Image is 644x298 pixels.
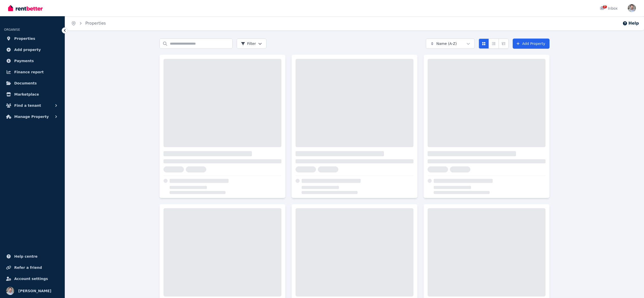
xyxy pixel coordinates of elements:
[18,288,51,294] span: [PERSON_NAME]
[436,41,457,46] span: Name (A-Z)
[14,80,37,86] span: Documents
[513,39,550,49] a: Add Property
[4,67,61,77] a: Finance report
[241,41,256,46] span: Filter
[4,28,20,31] span: ORGANISE
[479,39,489,49] button: Card view
[4,100,61,111] button: Find a tenant
[426,39,475,49] button: Name (A-Z)
[4,251,61,261] a: Help centre
[14,114,49,120] span: Manage Property
[4,78,61,88] a: Documents
[65,16,112,30] nav: Breadcrumb
[14,91,39,97] span: Marketplace
[600,6,618,11] div: Inbox
[14,276,48,282] span: Account settings
[14,58,34,64] span: Payments
[14,69,44,75] span: Finance report
[6,287,14,295] img: Samuel Shepherd
[479,39,509,49] div: View options
[14,36,35,42] span: Properties
[4,112,61,122] button: Manage Property
[489,39,499,49] button: Compact list view
[8,4,43,12] img: RentBetter
[14,253,38,259] span: Help centre
[4,274,61,284] a: Account settings
[14,265,42,271] span: Refer a friend
[498,39,509,49] button: Expanded list view
[628,4,636,12] img: Samuel Shepherd
[4,56,61,66] a: Payments
[622,20,639,26] button: Help
[85,21,106,26] a: Properties
[4,33,61,44] a: Properties
[14,102,41,109] span: Find a tenant
[603,5,607,8] span: 7
[4,89,61,99] a: Marketplace
[4,262,61,273] a: Refer a friend
[4,45,61,55] a: Add property
[14,47,41,53] span: Add property
[237,39,266,49] button: Filter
